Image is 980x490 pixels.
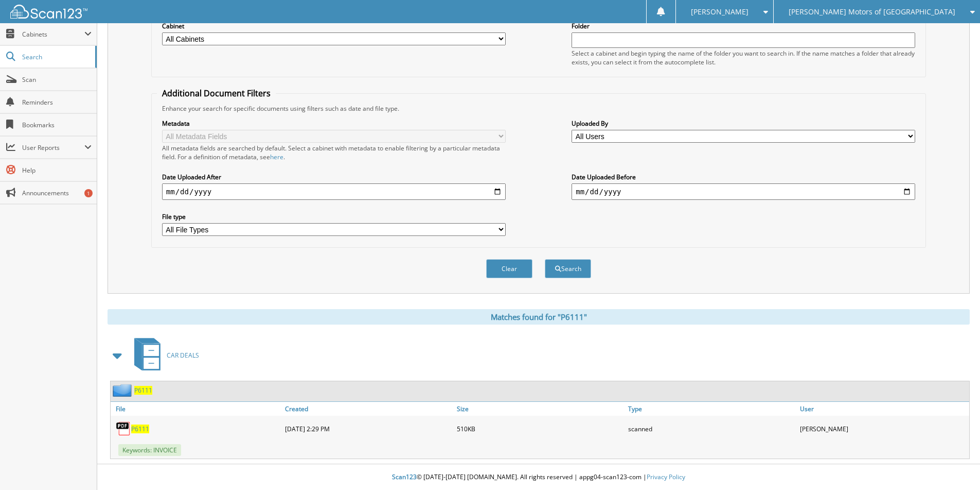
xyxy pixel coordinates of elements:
label: Metadata [162,119,506,128]
button: Search [545,259,591,278]
span: Cabinets [22,30,84,39]
div: [DATE] 2:29 PM [282,418,454,439]
a: Size [454,402,626,416]
label: Folder [572,22,915,30]
span: Help [22,166,92,175]
span: [PERSON_NAME] [691,9,749,15]
img: scan123-logo-white.svg [10,5,87,19]
span: User Reports [22,143,84,152]
a: File [111,402,282,416]
img: PDF.png [116,421,131,436]
a: User [797,402,969,416]
span: Search [22,53,90,61]
div: Enhance your search for specific documents using filters such as date and file type. [157,104,920,113]
iframe: Chat Widget [929,441,980,490]
button: Clear [486,259,532,278]
span: Reminders [22,98,92,107]
a: P6111 [131,425,149,433]
label: Cabinet [162,22,506,30]
div: 510KB [454,418,626,439]
span: [PERSON_NAME] Motors of [GEOGRAPHIC_DATA] [789,9,955,15]
a: Privacy Policy [647,472,685,481]
label: File type [162,212,506,221]
span: Keywords: INVOICE [118,444,181,456]
div: 1 [84,189,93,197]
span: CAR DEALS [167,351,199,360]
div: [PERSON_NAME] [797,418,969,439]
div: All metadata fields are searched by default. Select a cabinet with metadata to enable filtering b... [162,144,506,161]
div: © [DATE]-[DATE] [DOMAIN_NAME]. All rights reserved | appg04-scan123-com | [97,465,980,490]
a: CAR DEALS [128,335,199,376]
div: Matches found for "P6111" [108,309,970,325]
label: Date Uploaded Before [572,173,915,181]
input: start [162,183,506,200]
div: Select a cabinet and begin typing the name of the folder you want to search in. If the name match... [572,49,915,66]
span: Scan123 [392,472,417,481]
input: end [572,183,915,200]
legend: Additional Document Filters [157,88,276,99]
span: Bookmarks [22,121,92,129]
div: scanned [626,418,797,439]
a: Created [282,402,454,416]
span: Announcements [22,189,92,197]
img: folder2.png [113,384,134,397]
label: Uploaded By [572,119,915,128]
a: Type [626,402,797,416]
span: Scan [22,75,92,84]
a: P6111 [134,386,152,395]
a: here [270,153,283,161]
label: Date Uploaded After [162,173,506,181]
